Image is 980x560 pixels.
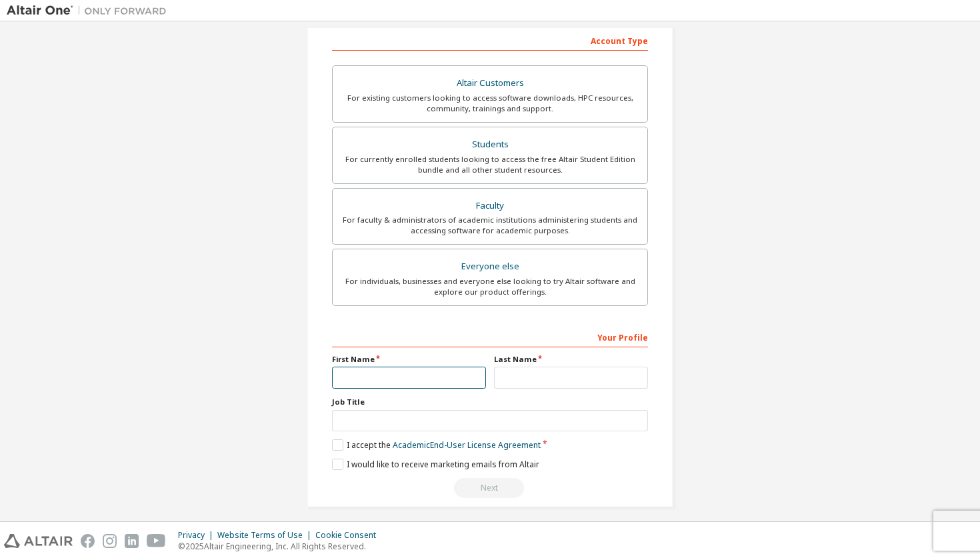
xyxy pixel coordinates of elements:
div: Privacy [178,530,217,541]
label: I would like to receive marketing emails from Altair [332,459,539,470]
div: Read and acccept EULA to continue [332,478,648,498]
img: youtube.svg [147,534,166,548]
p: © 2025 Altair Engineering, Inc. All Rights Reserved. [178,541,384,552]
div: Website Terms of Use [217,530,315,541]
div: Faculty [341,197,639,215]
a: Academic End-User License Agreement [393,439,541,451]
div: For existing customers looking to access software downloads, HPC resources, community, trainings ... [341,93,639,114]
img: Altair One [7,4,173,17]
div: Account Type [332,29,648,51]
div: Students [341,135,639,154]
img: instagram.svg [103,534,117,548]
div: For faculty & administrators of academic institutions administering students and accessing softwa... [341,215,639,236]
div: Everyone else [341,257,639,276]
div: Cookie Consent [315,530,384,541]
div: Altair Customers [341,74,639,93]
label: Last Name [494,354,648,365]
label: First Name [332,354,486,365]
img: facebook.svg [81,534,95,548]
div: For currently enrolled students looking to access the free Altair Student Edition bundle and all ... [341,154,639,175]
div: Your Profile [332,326,648,347]
label: I accept the [332,439,541,451]
img: linkedin.svg [125,534,139,548]
label: Job Title [332,397,648,407]
div: For individuals, businesses and everyone else looking to try Altair software and explore our prod... [341,276,639,297]
img: altair_logo.svg [4,534,73,548]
